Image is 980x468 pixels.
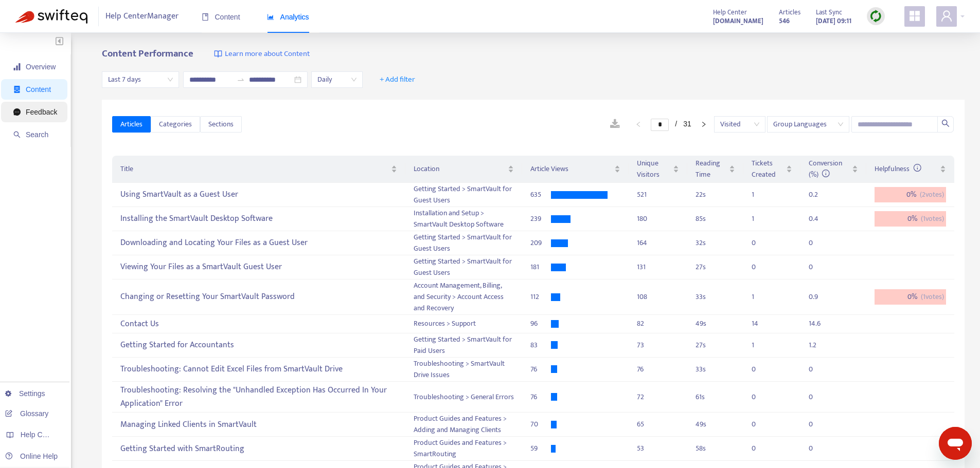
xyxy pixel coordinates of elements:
div: 33 s [696,291,735,303]
div: 61 s [696,391,735,403]
div: 239 [530,213,551,224]
div: 65 [637,419,679,430]
img: image-link [214,50,222,58]
div: 58 s [696,443,735,454]
iframe: Button to launch messaging window [939,427,972,460]
div: 112 [530,291,551,303]
span: Articles [120,119,142,130]
span: Overview [26,63,56,71]
div: 14.6 [809,318,829,329]
span: Unique Visitors [637,158,671,180]
span: signal [13,63,21,70]
span: Group Languages [773,117,843,132]
span: Categories [159,119,192,130]
span: Title [120,163,388,175]
div: 1 [752,340,772,351]
span: Visited [720,117,759,132]
div: 0 [809,261,829,273]
button: + Add filter [372,71,423,88]
th: Tickets Created [743,156,800,183]
div: 82 [637,318,679,329]
span: search [941,119,950,127]
img: sync.dc5367851b00ba804db3.png [869,10,882,23]
div: 180 [637,213,679,224]
td: Account Management, Billing, and Security > Account Access and Recovery [405,279,523,315]
div: 0 [809,419,829,430]
span: Article Views [530,163,612,175]
div: 0 [752,391,772,403]
strong: 546 [779,15,790,27]
div: Changing or Resetting Your SmartVault Password [120,289,397,306]
strong: [DATE] 09:11 [816,15,851,27]
span: message [13,108,21,116]
div: 83 [530,340,551,351]
div: 0.4 [809,213,829,224]
div: 27 s [696,261,735,273]
span: Analytics [267,13,309,21]
div: 72 [637,391,679,403]
div: 0 % [875,187,946,202]
div: 0 [752,237,772,249]
div: 0 [752,443,772,454]
a: Glossary [5,409,48,418]
div: Getting Started with SmartRouting [120,440,397,457]
th: Reading Time [687,156,743,183]
div: 1.2 [809,340,829,351]
div: 0 [752,261,772,273]
div: 131 [637,261,679,273]
button: Categories [151,116,200,133]
span: Help Centers [21,430,63,439]
td: Getting Started > SmartVault for Paid Users [405,333,523,358]
span: Last Sync [816,7,842,18]
td: Product Guides and Features > Adding and Managing Clients [405,413,523,437]
div: 76 [530,391,551,403]
div: Troubleshooting: Cannot Edit Excel Files from SmartVault Drive [120,361,397,378]
span: Content [202,13,240,21]
div: Troubleshooting: Resolving the "Unhandled Exception Has Occurred In Your Application" Error [120,382,397,412]
span: area-chart [267,13,274,21]
li: 1/31 [651,118,691,130]
div: 0.9 [809,291,829,303]
td: Getting Started > SmartVault for Guest Users [405,255,523,279]
td: Troubleshooting > SmartVault Drive Issues [405,358,523,382]
div: 0 [752,419,772,430]
div: 32 s [696,237,735,249]
span: ( 1 votes) [921,213,944,224]
div: 70 [530,419,551,430]
button: right [696,118,712,130]
div: 0.2 [809,189,829,200]
td: Troubleshooting > General Errors [405,382,523,413]
span: Search [26,130,48,139]
div: Getting Started for Accountants [120,336,397,353]
div: 49 s [696,419,735,430]
td: Getting Started > SmartVault for Guest Users [405,231,523,255]
span: right [701,121,707,127]
td: Installation and Setup > SmartVault Desktop Software [405,207,523,231]
div: 0 [809,237,829,249]
li: Next Page [696,118,712,130]
div: 209 [530,237,551,249]
span: Tickets Created [752,158,783,180]
img: Swifteq [15,9,87,24]
span: Feedback [26,108,57,116]
span: appstore [908,10,921,22]
div: Contact Us [120,315,397,332]
div: 0 [752,364,772,375]
button: Articles [112,116,151,133]
span: Helpfulness [875,163,921,175]
div: Viewing Your Files as a SmartVault Guest User [120,259,397,276]
div: 635 [530,189,551,200]
div: Downloading and Locating Your Files as a Guest User [120,235,397,252]
span: user [940,10,953,22]
div: 1 [752,189,772,200]
div: 1 [752,291,772,303]
span: swap-right [237,76,245,84]
a: Learn more about Content [214,48,310,60]
span: Articles [779,7,800,18]
span: + Add filter [380,73,415,86]
th: Location [405,156,523,183]
td: Product Guides and Features > SmartRouting [405,437,523,461]
span: Content [26,85,51,93]
span: search [13,131,21,138]
div: 0 % [875,289,946,305]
